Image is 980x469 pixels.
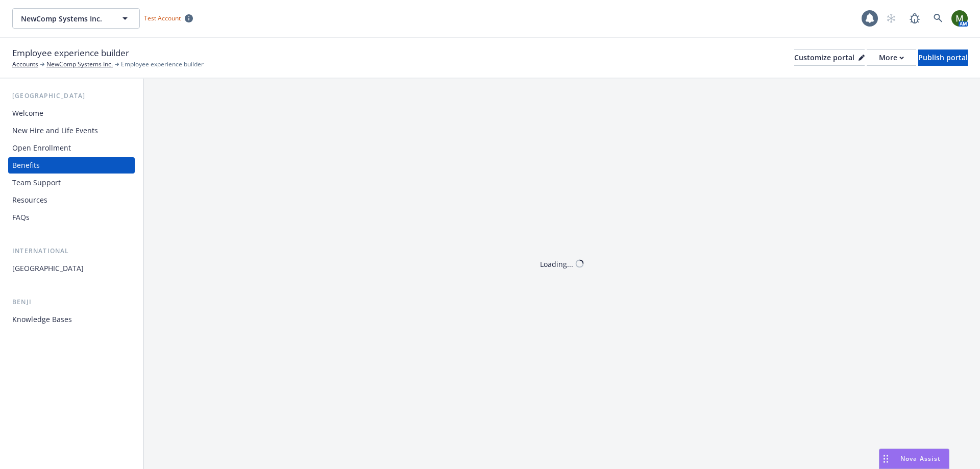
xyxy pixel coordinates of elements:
[12,8,140,29] button: NewComp Systems Inc.
[12,46,129,60] span: Employee experience builder
[12,209,30,226] div: FAQs
[46,60,113,69] a: NewComp Systems Inc.
[8,140,135,156] a: Open Enrollment
[8,311,135,328] a: Knowledge Bases
[12,122,98,139] div: New Hire and Life Events
[904,8,925,29] a: Report a Bug
[21,13,109,24] span: NewComp Systems Inc.
[121,60,204,69] span: Employee experience builder
[8,209,135,226] a: FAQs
[794,50,865,66] button: Customize portal
[8,122,135,139] a: New Hire and Life Events
[12,192,47,208] div: Resources
[144,14,181,22] span: Test Account
[140,13,197,23] span: Test Account
[900,454,941,463] span: Nova Assist
[8,192,135,208] a: Resources
[867,50,916,66] button: More
[881,8,901,29] a: Start snowing
[12,60,38,69] a: Accounts
[12,311,72,328] div: Knowledge Bases
[918,50,968,65] div: Publish portal
[8,175,135,191] a: Team Support
[8,105,135,121] a: Welcome
[928,8,948,29] a: Search
[8,157,135,174] a: Benefits
[12,105,43,121] div: Welcome
[540,258,573,269] div: Loading...
[879,449,892,468] div: Drag to move
[12,175,61,191] div: Team Support
[8,297,135,307] div: Benji
[879,449,949,469] button: Nova Assist
[12,140,71,156] div: Open Enrollment
[951,10,968,27] img: photo
[8,91,135,101] div: [GEOGRAPHIC_DATA]
[8,246,135,256] div: International
[794,50,865,65] div: Customize portal
[879,50,904,65] div: More
[12,260,84,277] div: [GEOGRAPHIC_DATA]
[8,260,135,277] a: [GEOGRAPHIC_DATA]
[918,50,968,66] button: Publish portal
[12,157,40,174] div: Benefits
